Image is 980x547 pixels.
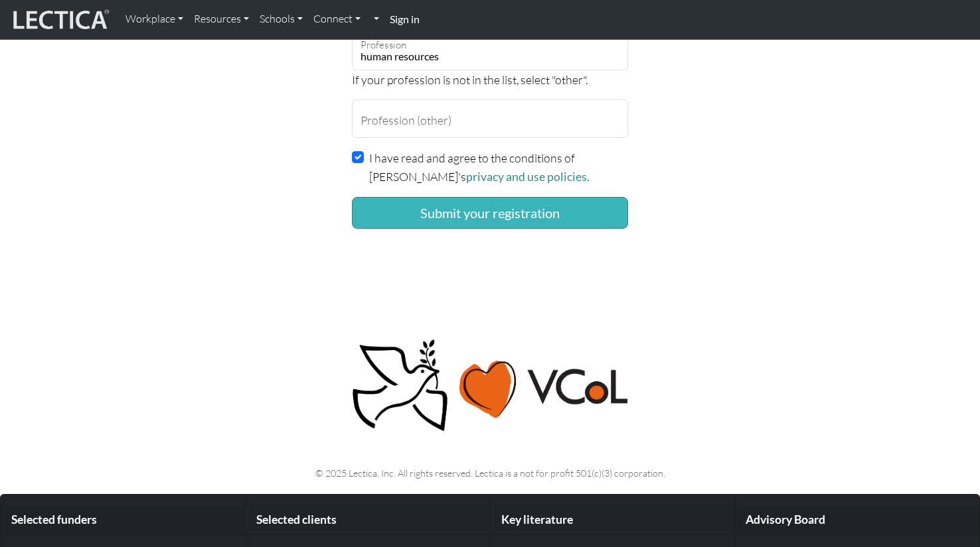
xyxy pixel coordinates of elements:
input: Profession (other) [352,99,628,138]
strong: Sign in [390,13,420,25]
a: privacy and use policies. [466,170,590,184]
img: Peace, love, VCoL [348,337,632,434]
div: Selected funders [1,505,245,535]
div: Key literature [491,505,735,535]
label: I have read and agree to the conditions of [PERSON_NAME]'s [369,149,628,186]
a: Schools [254,5,308,33]
span: If your profession is not in the list, select "other". [352,72,588,87]
a: Sign in [384,5,425,34]
img: lecticalive [10,7,110,32]
a: Connect [308,5,366,33]
button: Submit your registration [352,197,628,229]
a: Workplace [120,5,189,33]
div: Advisory Board [735,505,979,535]
a: Resources [189,5,254,33]
div: Selected clients [246,505,490,535]
p: © 2025 Lectica, Inc. All rights reserved. Lectica is a not for profit 501(c)(3) corporation. [60,465,920,481]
